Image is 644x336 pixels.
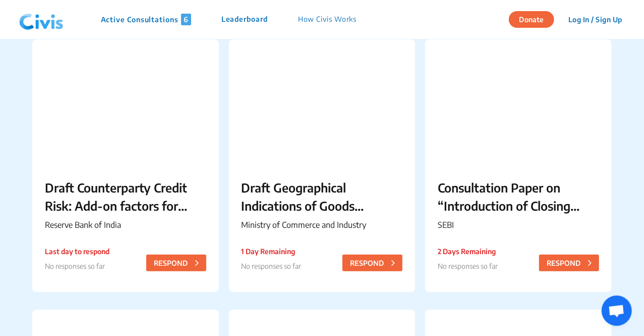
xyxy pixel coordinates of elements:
[509,14,562,24] a: Donate
[181,14,191,25] span: 6
[32,39,219,292] a: Draft Counterparty Credit Risk: Add-on factors for computation of Potential Future Exposure - Rev...
[602,296,632,326] div: Open chat
[146,255,206,271] button: RESPOND
[15,5,68,35] img: navlogo.png
[298,14,357,25] p: How Civis Works
[562,12,629,27] button: Log In / Sign Up
[438,262,498,270] span: No responses so far
[45,178,206,215] p: Draft Counterparty Credit Risk: Add-on factors for computation of Potential Future Exposure - Rev...
[101,14,191,25] p: Active Consultations
[242,262,302,270] span: No responses so far
[425,39,612,292] a: Consultation Paper on “Introduction of Closing Auction Session in the Equity Cash Segment”SEBI2 D...
[242,246,302,257] p: 1 Day Remaining
[229,39,416,292] a: Draft Geographical Indications of Goods (Registration and Protection) (Amendment) Rules, 2025Mini...
[438,178,599,215] p: Consultation Paper on “Introduction of Closing Auction Session in the Equity Cash Segment”
[45,262,105,270] span: No responses so far
[539,255,599,271] button: RESPOND
[438,219,599,231] p: SEBI
[242,219,403,231] p: Ministry of Commerce and Industry
[438,246,498,257] p: 2 Days Remaining
[342,255,402,271] button: RESPOND
[242,178,403,215] p: Draft Geographical Indications of Goods (Registration and Protection) (Amendment) Rules, 2025
[45,219,206,231] p: Reserve Bank of India
[509,11,554,28] button: Donate
[45,246,109,257] p: Last day to respond
[221,14,268,25] p: Leaderboard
